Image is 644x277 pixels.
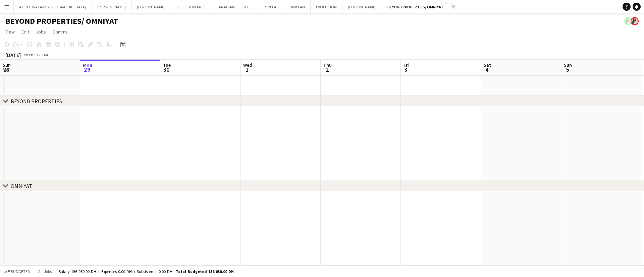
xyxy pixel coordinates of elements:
[21,29,29,35] span: Edit
[484,62,491,68] span: Sat
[36,29,46,35] span: Jobs
[5,29,15,35] span: View
[11,98,62,105] div: BEYOND PROPERTIES
[2,66,11,73] span: 28
[342,0,382,13] button: [PERSON_NAME]
[242,66,252,73] span: 1
[176,269,234,274] span: Total Budgeted 156 050.00 DH
[624,17,632,25] app-user-avatar: Ines de Puybaudet
[3,62,11,68] span: Sun
[50,27,70,36] a: Comms
[404,62,409,68] span: Fri
[22,52,39,57] span: Week 39
[162,66,171,73] span: 30
[11,269,30,274] span: Budgeted
[323,62,332,68] span: Thu
[564,62,572,68] span: Sun
[19,27,32,36] a: Edit
[5,16,118,26] h1: BEYOND PROPERTIES/ OMNIYAT
[171,0,211,13] button: SELECTION ARTS
[483,66,491,73] span: 4
[14,0,92,13] button: AVENTURA PARKS [GEOGRAPHIC_DATA]
[563,66,572,73] span: 5
[3,27,17,36] a: View
[33,27,49,36] a: Jobs
[284,0,311,13] button: UNIPLAN
[311,0,342,13] button: EVOLUTION
[83,62,92,68] span: Mon
[37,269,53,274] span: All jobs
[131,0,171,13] button: [PERSON_NAME]
[53,29,68,35] span: Comms
[382,0,449,13] button: BEYOND PROPERTIES/ OMNIYAT
[322,66,332,73] span: 2
[82,66,92,73] span: 29
[3,268,31,275] button: Budgeted
[631,17,639,25] app-user-avatar: Ines de Puybaudet
[402,66,409,73] span: 3
[243,62,252,68] span: Wed
[163,62,171,68] span: Tue
[92,0,131,13] button: [PERSON_NAME]
[258,0,284,13] button: PHYLEAS
[42,52,48,57] div: +04
[211,0,258,13] button: CANADIAN LIFESTYLE
[11,183,32,189] div: OMNIYAT
[59,269,234,274] div: Salary 156 050.00 DH + Expenses 0.00 DH + Subsistence 0.00 DH =
[5,52,21,58] div: [DATE]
